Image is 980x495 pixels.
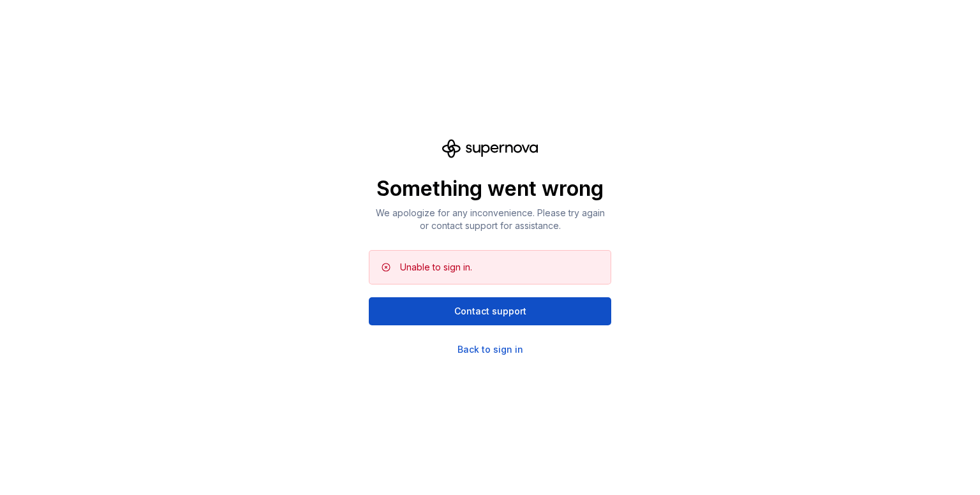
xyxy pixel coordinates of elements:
a: Back to sign in [457,343,523,356]
button: Contact support [369,297,611,325]
div: Unable to sign in. [400,261,472,274]
p: Something went wrong [369,176,611,202]
p: We apologize for any inconvenience. Please try again or contact support for assistance. [369,207,611,232]
span: Contact support [454,305,526,318]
